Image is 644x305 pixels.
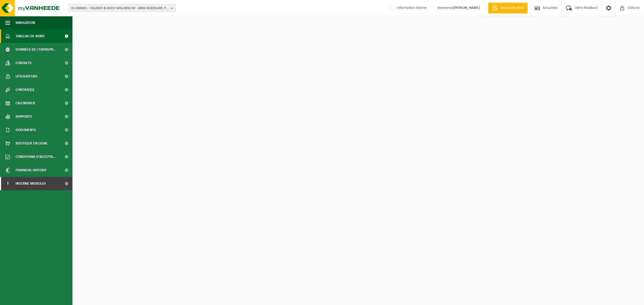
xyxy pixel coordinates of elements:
span: Demande devis [499,5,525,11]
span: Rapports [16,110,32,123]
span: Boutique en ligne [16,137,48,150]
span: Contrat(s) [16,83,34,96]
span: Conditions d'accepta... [16,150,56,163]
span: Financial History [16,163,46,177]
span: Utilisateurs [16,70,38,83]
a: Demande devis [488,3,528,13]
button: 01-000001 - VILLEROY & BOCH WELLNESS NV - 8800 ROESELARE, POPULIERSTRAAT 1 [68,4,176,12]
span: Données de l'entrepr... [16,43,57,56]
label: Information interne [389,4,427,12]
span: Navigation [16,16,35,29]
span: Tableau de bord [16,29,45,43]
span: I [5,177,10,190]
span: Contacts [16,56,32,70]
span: Calendrier [16,96,35,110]
span: Documents [16,123,36,137]
strong: [PERSON_NAME] [453,6,480,10]
span: 01-000001 - VILLEROY & BOCH WELLNESS NV - 8800 ROESELARE, POPULIERSTRAAT 1 [71,4,169,12]
span: Interne modules [16,177,46,190]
